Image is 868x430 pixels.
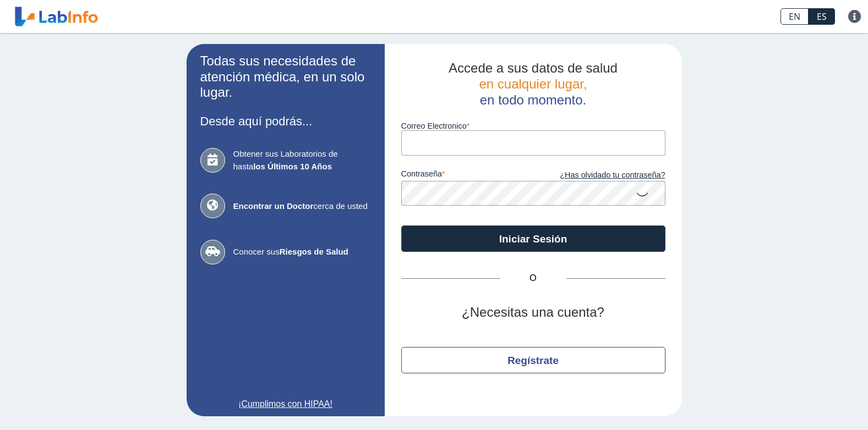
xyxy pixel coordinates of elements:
[280,247,348,256] b: Riesgos de Salud
[233,148,371,173] span: Obtener sus Laboratorios de hasta
[401,225,665,252] button: Iniciar Sesión
[480,92,586,107] span: en todo momento.
[500,272,566,285] span: O
[200,398,371,411] a: ¡Cumplimos con HIPAA!
[809,8,835,25] a: ES
[401,169,533,181] label: contraseña
[233,201,314,211] b: Encontrar un Doctor
[253,162,332,171] b: los Últimos 10 Años
[401,305,665,321] h2: ¿Necesitas una cuenta?
[401,347,665,373] button: Regístrate
[533,169,665,181] a: ¿Has olvidado tu contraseña?
[233,200,371,213] span: cerca de usted
[780,8,809,25] a: EN
[479,76,587,91] span: en cualquier lugar,
[449,60,618,75] span: Accede a sus datos de salud
[233,246,371,258] span: Conocer sus
[200,53,371,101] h2: Todas sus necesidades de atención médica, en un solo lugar.
[200,114,371,128] h3: Desde aquí podrás...
[401,122,665,130] label: Correo Electronico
